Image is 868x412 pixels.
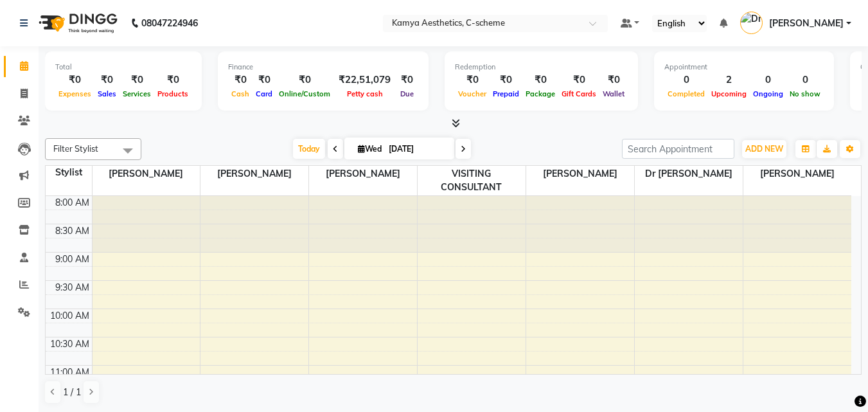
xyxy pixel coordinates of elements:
span: Wed [355,144,385,154]
div: 11:00 AM [48,366,92,379]
span: Petty cash [344,89,386,98]
span: Online/Custom [276,89,333,98]
span: Voucher [455,89,490,98]
input: Search Appointment [622,139,734,159]
span: 1 / 1 [63,386,81,399]
span: Package [522,89,558,98]
span: Due [397,89,417,98]
button: ADD NEW [742,140,786,158]
div: Total [55,62,191,73]
span: Ongoing [750,89,786,98]
span: Completed [664,89,708,98]
span: Products [154,89,191,98]
span: Expenses [55,89,94,98]
span: Gift Cards [558,89,599,98]
span: [PERSON_NAME] [526,166,634,182]
span: [PERSON_NAME] [309,166,417,182]
div: ₹0 [154,73,191,87]
div: Appointment [664,62,824,73]
span: VISITING CONSULTANT [418,166,526,195]
div: Finance [228,62,418,73]
div: 8:30 AM [53,224,92,238]
div: ₹0 [522,73,558,87]
span: [PERSON_NAME] [743,166,851,182]
span: Sales [94,89,120,98]
div: ₹0 [228,73,252,87]
span: Card [252,89,276,98]
img: Dr Tanvi Ahmed [740,12,763,34]
span: Wallet [599,89,628,98]
span: Cash [228,89,252,98]
div: ₹0 [55,73,94,87]
div: 10:30 AM [48,337,92,351]
span: Prepaid [490,89,522,98]
div: Stylist [46,166,92,179]
span: ADD NEW [745,144,783,154]
div: Redemption [455,62,628,73]
div: 0 [750,73,786,87]
span: No show [786,89,824,98]
div: 10:00 AM [48,309,92,323]
div: ₹0 [396,73,418,87]
span: Filter Stylist [53,143,98,154]
div: ₹0 [120,73,154,87]
span: [PERSON_NAME] [93,166,200,182]
span: Dr [PERSON_NAME] [635,166,743,182]
div: ₹0 [252,73,276,87]
div: ₹0 [455,73,490,87]
img: logo [33,5,121,41]
div: ₹22,51,079 [333,73,396,87]
div: ₹0 [490,73,522,87]
div: 9:30 AM [53,281,92,294]
span: Today [293,139,325,159]
span: [PERSON_NAME] [769,17,844,30]
div: ₹0 [94,73,120,87]
div: 0 [664,73,708,87]
div: ₹0 [558,73,599,87]
div: ₹0 [599,73,628,87]
div: ₹0 [276,73,333,87]
div: 0 [786,73,824,87]
div: 2 [708,73,750,87]
div: 8:00 AM [53,196,92,210]
span: Services [120,89,154,98]
input: 2025-09-03 [385,139,449,159]
span: [PERSON_NAME] [200,166,308,182]
b: 08047224946 [141,5,198,41]
div: 9:00 AM [53,253,92,266]
span: Upcoming [708,89,750,98]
